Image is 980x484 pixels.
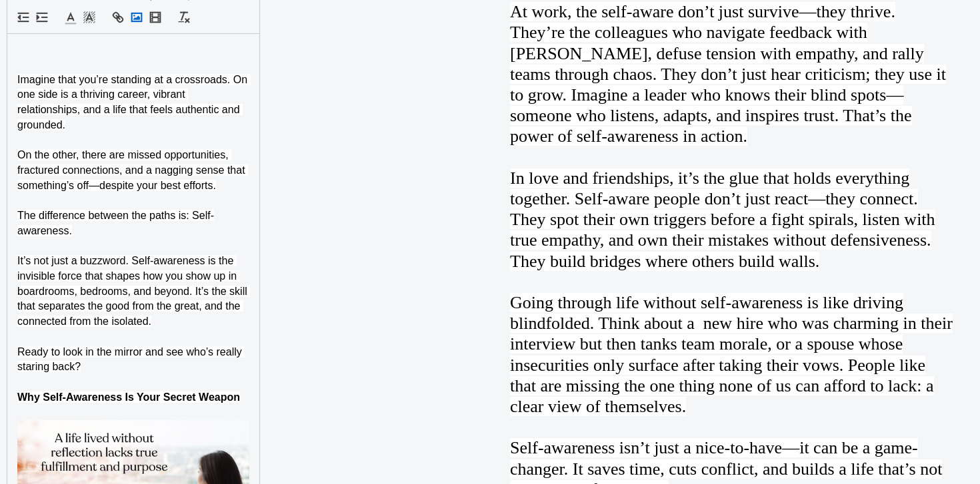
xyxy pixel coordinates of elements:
span: It’s not just a buzzword. Self-awareness is the invisible force that shapes how you show up in bo... [17,255,250,327]
span: Going through life without self-awareness is like driving blindfolded. Think about a new hire who... [510,293,953,416]
strong: Why Self-Awareness Is Your Secret Weapon [17,391,240,403]
span: At work, the self-aware don’t just survive—they thrive. They’re the colleagues who navigate feedb... [510,2,946,146]
span: Imagine that you’re standing at a crossroads. On one side is a thriving career, vibrant relations... [17,74,251,130]
span: In love and friendships, it’s the glue that holds everything together. Self-aware people don’t ju... [510,168,935,271]
span: The difference between the paths is: Self-awareness. [17,210,214,236]
span: Ready to look in the mirror and see who’s really staring back? [17,346,245,373]
span: On the other, there are missed opportunities, fractured connections, and a nagging sense that som... [17,149,248,190]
